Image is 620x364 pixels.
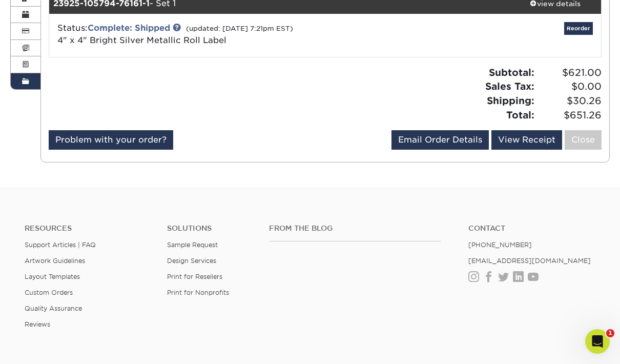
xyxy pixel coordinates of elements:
h4: From the Blog [269,224,441,233]
span: $0.00 [538,79,602,94]
strong: Sales Tax: [485,80,534,92]
h4: Resources [25,224,152,233]
a: Contact [468,224,595,233]
a: Reorder [564,22,593,35]
small: (updated: [DATE] 7:21pm EST) [186,25,293,32]
a: Support Articles | FAQ [25,241,96,249]
a: Quality Assurance [25,305,82,312]
span: $30.26 [538,94,602,108]
div: Status: [50,22,417,47]
a: Problem with your order? [49,130,173,150]
strong: Total: [506,109,534,120]
a: [PHONE_NUMBER] [468,241,532,249]
a: Layout Templates [25,273,80,280]
h4: Solutions [167,224,254,233]
a: Print for Nonprofits [167,289,229,296]
span: $621.00 [538,66,602,80]
a: Reviews [25,320,50,328]
a: Artwork Guidelines [25,257,85,265]
a: View Receipt [491,130,562,150]
span: $651.26 [538,108,602,123]
strong: Shipping: [487,95,534,106]
a: 4" x 4" Bright Silver Metallic Roll Label [57,35,226,45]
iframe: Intercom live chat [585,329,610,354]
a: Print for Resellers [167,273,222,280]
a: Close [565,130,602,150]
a: Email Order Details [391,130,489,150]
span: 1 [606,329,614,337]
a: Complete: Shipped [88,23,170,33]
a: Sample Request [167,241,218,249]
strong: Subtotal: [489,67,534,78]
a: Design Services [167,257,216,265]
a: Custom Orders [25,289,73,296]
a: [EMAIL_ADDRESS][DOMAIN_NAME] [468,257,591,265]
